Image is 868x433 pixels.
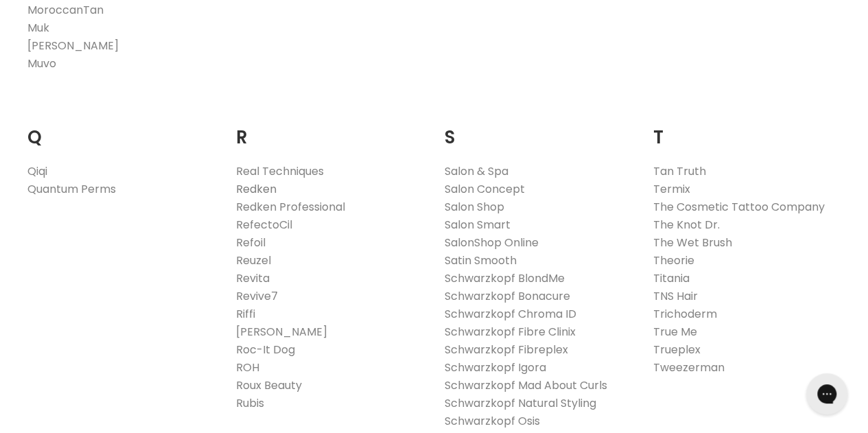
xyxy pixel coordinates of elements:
h2: R [236,106,424,152]
a: Tweezerman [653,360,724,375]
a: Refoil [236,235,266,250]
a: RefectoCil [236,217,292,233]
a: Schwarzkopf BlondMe [445,270,565,286]
a: Schwarzkopf Fibreplex [445,342,568,358]
a: Schwarzkopf Natural Styling [445,395,596,411]
a: MoroccanTan [27,2,104,18]
a: Redken [236,181,277,197]
a: [PERSON_NAME] [236,324,327,340]
a: Salon Concept [445,181,525,197]
a: Muk [27,20,49,36]
a: Roc-It Dog [236,342,295,358]
a: Schwarzkopf Osis [445,413,540,429]
a: Qiqi [27,163,47,179]
a: The Knot Dr. [653,217,719,233]
a: SalonShop Online [445,235,539,250]
a: Titania [653,270,689,286]
a: Rubis [236,395,264,411]
a: Redken Professional [236,199,345,215]
h2: Q [27,106,215,152]
a: Reuzel [236,253,271,268]
a: Salon & Spa [445,163,508,179]
a: Salon Smart [445,217,511,233]
h2: T [653,106,841,152]
a: [PERSON_NAME] [27,38,119,54]
a: Schwarzkopf Mad About Curls [445,377,607,393]
a: ROH [236,360,259,375]
a: Schwarzkopf Fibre Clinix [445,324,576,340]
h2: S [445,106,633,152]
a: Satin Smooth [445,253,517,268]
a: Quantum Perms [27,181,116,197]
a: Schwarzkopf Igora [445,360,546,375]
a: Schwarzkopf Bonacure [445,288,570,304]
a: Revita [236,270,270,286]
a: Real Techniques [236,163,324,179]
a: Roux Beauty [236,377,302,393]
a: True Me [653,324,696,340]
a: TNS Hair [653,288,697,304]
a: Termix [653,181,690,197]
a: The Cosmetic Tattoo Company [653,199,824,215]
a: The Wet Brush [653,235,731,250]
a: Trichoderm [653,306,716,322]
a: Tan Truth [653,163,705,179]
iframe: Gorgias live chat messenger [799,368,854,419]
a: Muvo [27,56,56,71]
a: Schwarzkopf Chroma ID [445,306,576,322]
a: Revive7 [236,288,278,304]
a: Theorie [653,253,694,268]
a: Salon Shop [445,199,504,215]
a: Riffi [236,306,255,322]
a: Trueplex [653,342,700,358]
